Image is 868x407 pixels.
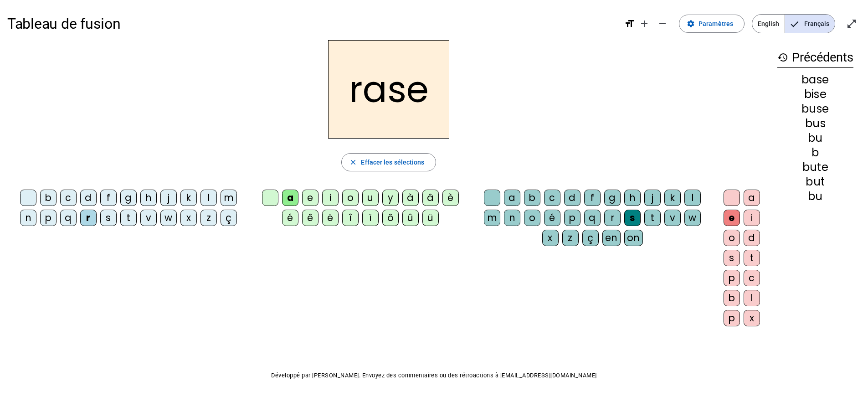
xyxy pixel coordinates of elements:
[724,250,740,266] div: s
[349,158,357,166] mat-icon: close
[664,210,681,226] div: v
[504,210,520,226] div: n
[382,190,399,206] div: y
[120,210,137,226] div: t
[328,40,449,139] h2: rase
[635,15,653,33] button: Augmenter la taille de la police
[562,230,579,246] div: z
[785,15,835,33] span: Français
[684,210,701,226] div: w
[687,20,695,28] mat-icon: settings
[100,190,117,206] div: f
[777,147,853,158] div: b
[604,190,621,206] div: g
[160,190,177,206] div: j
[442,190,459,206] div: è
[402,210,419,226] div: û
[484,210,500,226] div: m
[524,210,540,226] div: o
[80,190,97,206] div: d
[504,190,520,206] div: a
[777,47,853,68] h3: Précédents
[639,18,650,29] mat-icon: add
[846,18,857,29] mat-icon: open_in_full
[341,153,436,171] button: Effacer les sélections
[544,210,560,226] div: é
[7,9,617,38] h1: Tableau de fusion
[644,190,661,206] div: j
[657,18,668,29] mat-icon: remove
[180,210,197,226] div: x
[160,210,177,226] div: w
[684,190,701,206] div: l
[7,370,861,381] p: Développé par [PERSON_NAME]. Envoyez des commentaires ou des rétroactions à [EMAIL_ADDRESS][DOMAI...
[342,190,359,206] div: o
[644,210,661,226] div: t
[382,210,399,226] div: ô
[282,190,298,206] div: a
[777,103,853,114] div: buse
[100,210,117,226] div: s
[777,162,853,173] div: bute
[60,210,77,226] div: q
[221,190,237,206] div: m
[777,118,853,129] div: bus
[744,190,760,206] div: a
[20,210,36,226] div: n
[564,190,580,206] div: d
[302,210,318,226] div: ê
[402,190,419,206] div: à
[664,190,681,206] div: k
[624,210,641,226] div: s
[777,191,853,202] div: bu
[40,190,56,206] div: b
[302,190,318,206] div: e
[422,190,439,206] div: â
[200,190,217,206] div: l
[777,176,853,187] div: but
[584,210,601,226] div: q
[564,210,580,226] div: p
[624,18,635,29] mat-icon: format_size
[724,270,740,286] div: p
[140,190,157,206] div: h
[679,15,745,33] button: Paramètres
[602,230,621,246] div: en
[422,210,439,226] div: ü
[744,250,760,266] div: t
[584,190,601,206] div: f
[140,210,157,226] div: v
[604,210,621,226] div: r
[752,15,785,33] span: English
[221,210,237,226] div: ç
[653,15,672,33] button: Diminuer la taille de la police
[699,18,733,29] span: Paramètres
[282,210,298,226] div: é
[524,190,540,206] div: b
[624,190,641,206] div: h
[60,190,77,206] div: c
[842,15,861,33] button: Entrer en plein écran
[744,310,760,326] div: x
[777,52,788,63] mat-icon: history
[120,190,137,206] div: g
[777,74,853,85] div: base
[361,157,424,168] span: Effacer les sélections
[342,210,359,226] div: î
[724,230,740,246] div: o
[744,290,760,306] div: l
[362,210,379,226] div: ï
[542,230,559,246] div: x
[322,210,339,226] div: ë
[724,290,740,306] div: b
[200,210,217,226] div: z
[582,230,599,246] div: ç
[322,190,339,206] div: i
[777,133,853,144] div: bu
[744,210,760,226] div: i
[724,310,740,326] div: p
[362,190,379,206] div: u
[724,210,740,226] div: e
[624,230,643,246] div: on
[180,190,197,206] div: k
